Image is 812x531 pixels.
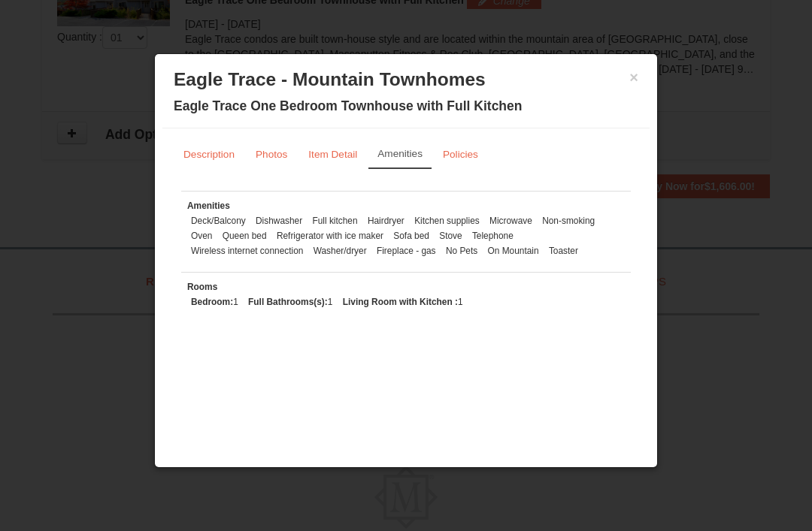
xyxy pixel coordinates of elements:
[411,213,483,228] li: Kitchen supplies
[545,243,582,258] li: Toaster
[187,282,217,292] small: Rooms
[339,294,467,309] li: 1
[435,228,465,243] li: Stove
[442,243,481,258] li: No Pets
[183,149,235,160] small: Description
[187,228,216,243] li: Oven
[484,243,543,258] li: On Mountain
[244,294,336,309] li: 1
[308,149,357,160] small: Item Detail
[629,70,638,85] button: ×
[308,213,361,228] li: Full kitchen
[191,297,233,307] strong: Bedroom:
[486,213,536,228] li: Microwave
[273,228,387,243] li: Refrigerator with ice maker
[389,228,433,243] li: Sofa bed
[256,149,287,160] small: Photos
[373,243,440,258] li: Fireplace - gas
[368,140,432,169] a: Amenities
[187,213,250,228] li: Deck/Balcony
[174,98,638,113] h4: Eagle Trace One Bedroom Townhouse with Full Kitchen
[187,201,230,211] small: Amenities
[219,228,271,243] li: Queen bed
[468,228,517,243] li: Telephone
[248,297,328,307] strong: Full Bathrooms(s):
[377,148,423,159] small: Amenities
[443,149,478,160] small: Policies
[433,140,488,169] a: Policies
[187,243,307,258] li: Wireless internet connection
[246,140,297,169] a: Photos
[298,140,367,169] a: Item Detail
[252,213,306,228] li: Dishwasher
[187,294,242,309] li: 1
[538,213,598,228] li: Non-smoking
[174,68,638,91] h3: Eagle Trace - Mountain Townhomes
[174,140,244,169] a: Description
[343,297,458,307] strong: Living Room with Kitchen :
[310,243,371,258] li: Washer/dryer
[364,213,408,228] li: Hairdryer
